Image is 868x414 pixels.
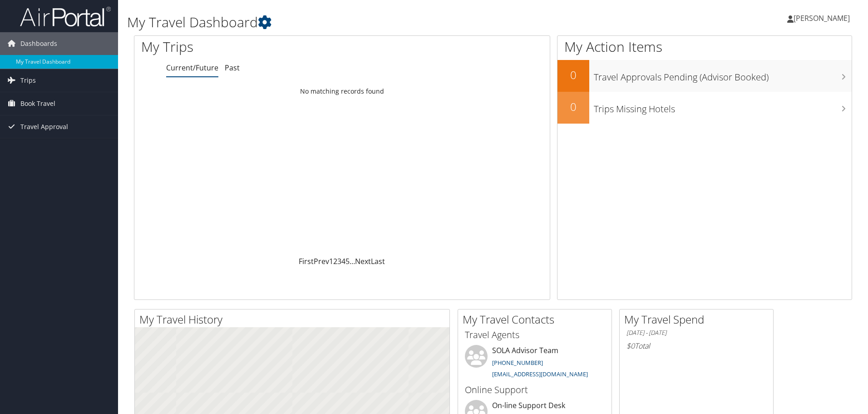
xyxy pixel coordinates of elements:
a: 3 [337,256,341,266]
a: 0Travel Approvals Pending (Advisor Booked) [557,60,852,92]
h3: Online Support [465,384,605,396]
h1: My Travel Dashboard [127,13,615,32]
a: [PHONE_NUMBER] [492,359,543,367]
a: 4 [341,256,345,266]
span: Dashboards [20,32,57,55]
a: Next [355,256,371,266]
h6: [DATE] - [DATE] [626,329,766,337]
h2: 0 [557,99,589,115]
span: Book Travel [20,92,55,115]
span: [PERSON_NAME] [794,13,850,23]
li: SOLA Advisor Team [460,345,609,382]
a: Current/Future [166,63,218,73]
h3: Travel Approvals Pending (Advisor Booked) [594,66,852,84]
h2: My Travel History [139,312,449,327]
td: No matching records found [134,83,550,100]
a: Prev [314,256,329,266]
a: 5 [345,256,350,266]
h1: My Trips [141,37,370,56]
h2: 0 [557,67,589,83]
img: airportal-logo.png [20,6,111,27]
a: First [299,256,314,266]
span: Trips [20,69,36,92]
h2: My Travel Spend [624,312,773,327]
span: $0 [626,341,635,351]
span: … [350,256,355,266]
a: [EMAIL_ADDRESS][DOMAIN_NAME] [492,370,588,378]
a: 2 [333,256,337,266]
span: Travel Approval [20,115,68,138]
a: Last [371,256,385,266]
a: [PERSON_NAME] [787,5,859,32]
h1: My Action Items [557,37,852,56]
a: Past [225,63,240,73]
h6: Total [626,341,766,351]
h3: Travel Agents [465,329,605,341]
a: 0Trips Missing Hotels [557,92,852,124]
a: 1 [329,256,333,266]
h3: Trips Missing Hotels [594,98,852,115]
h2: My Travel Contacts [463,312,612,327]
